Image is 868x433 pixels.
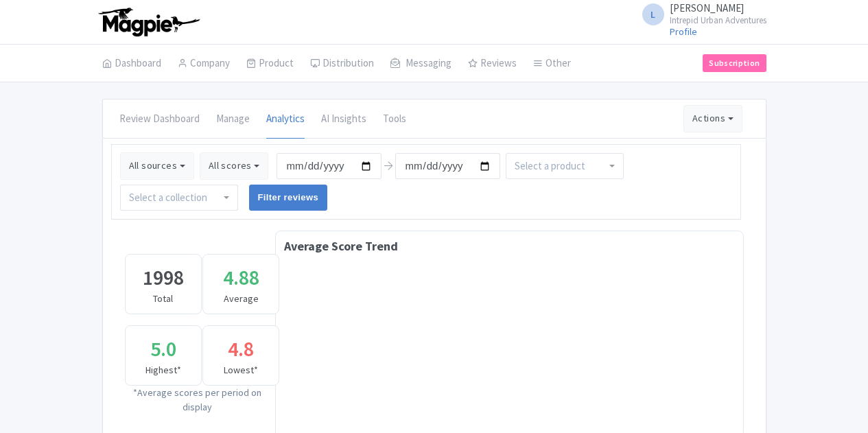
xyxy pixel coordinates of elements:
span: L [642,3,664,25]
a: Messaging [390,45,451,83]
a: Analytics [266,100,305,139]
a: Other [533,45,571,83]
div: 4.8 [228,335,254,363]
a: Profile [670,25,697,38]
a: Manage [216,100,250,139]
div: Average Score Trend [284,237,735,255]
a: Distribution [310,45,374,83]
div: 4.88 [223,264,259,292]
div: *Average scores per period on display [125,386,270,414]
a: L [PERSON_NAME] Intrepid Urban Adventures [634,3,766,25]
a: Subscription [703,54,766,72]
button: Actions [683,105,742,132]
a: Product [246,45,294,83]
small: Intrepid Urban Adventures [670,16,766,25]
div: 1998 [143,264,184,292]
div: Total [153,292,173,306]
img: logo-ab69f6fb50320c5b225c76a69d11143b.png [95,7,202,37]
a: Company [178,45,230,83]
div: Highest* [145,363,181,377]
div: Average [224,292,259,306]
span: [PERSON_NAME] [670,1,744,14]
input: Select a collection [129,191,210,204]
input: Select a product [515,160,587,172]
input: Filter reviews [249,185,328,211]
a: Tools [383,100,406,139]
a: Reviews [468,45,517,83]
a: Dashboard [102,45,161,83]
a: AI Insights [321,100,366,139]
button: All scores [200,152,269,180]
a: Review Dashboard [119,100,200,139]
div: Lowest* [224,363,258,377]
button: All sources [120,152,194,180]
div: 5.0 [150,335,176,363]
